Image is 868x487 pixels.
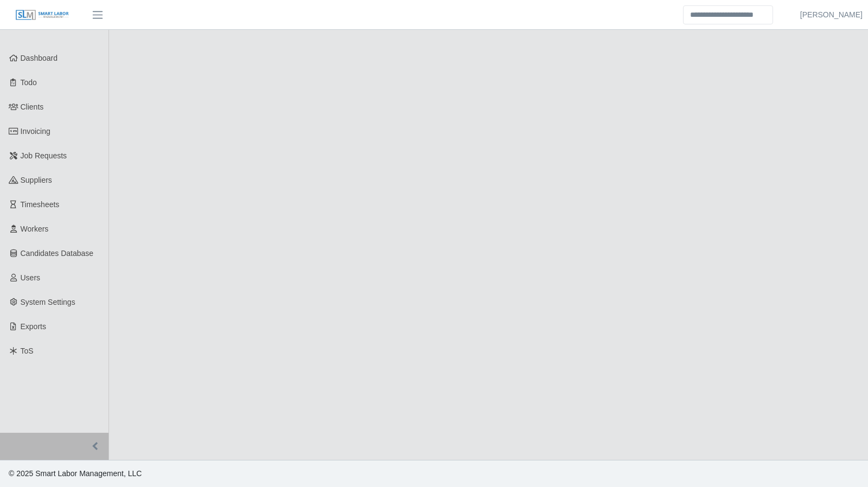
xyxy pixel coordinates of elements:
[15,9,69,21] img: SLM Logo
[21,176,52,184] span: Suppliers
[21,273,41,282] span: Users
[21,151,67,160] span: Job Requests
[800,9,863,21] a: [PERSON_NAME]
[21,225,49,233] span: Workers
[21,298,75,306] span: System Settings
[21,127,50,136] span: Invoicing
[21,54,58,62] span: Dashboard
[9,469,142,478] span: © 2025 Smart Labor Management, LLC
[21,102,44,111] span: Clients
[21,347,34,355] span: ToS
[683,5,773,24] input: Search
[21,322,46,331] span: Exports
[21,78,37,87] span: Todo
[21,200,60,209] span: Timesheets
[21,249,94,258] span: Candidates Database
